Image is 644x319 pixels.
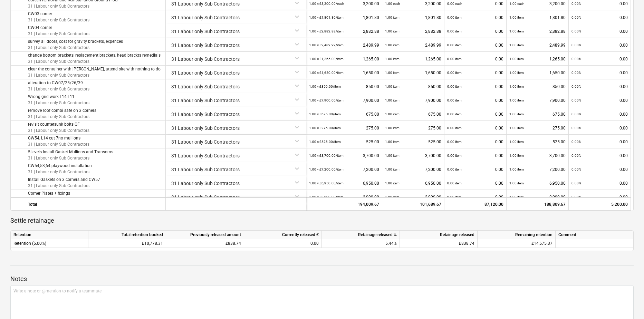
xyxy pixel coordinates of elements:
[385,190,441,204] div: 2,000.00
[571,98,581,102] small: 0.00%
[447,79,503,94] div: 0.00
[385,43,400,47] small: 1.00 item
[509,107,566,121] div: 675.00
[309,98,344,102] small: 1.00 × £7,900.00 / item
[509,140,524,144] small: 1.00 item
[447,107,503,121] div: 0.00
[309,24,379,38] div: 2,882.88
[571,24,628,38] div: 0.00
[306,197,382,211] div: 194,009.67
[509,121,566,135] div: 275.00
[385,195,400,199] small: 1.00 item
[447,98,462,102] small: 0.00 item
[571,71,581,75] small: 0.00%
[28,31,89,37] p: 31 | Labour only Sub Contractors
[447,197,503,211] div: 87,120.00
[509,79,566,94] div: 850.00
[28,169,92,175] p: 31 | Labour only Sub Contractors
[556,231,633,239] div: Comment
[28,183,100,188] p: 31 | Labour only Sub Contractors
[509,135,566,149] div: 525.00
[385,121,441,135] div: 275.00
[385,126,400,130] small: 1.00 item
[509,24,566,38] div: 2,882.88
[447,43,462,47] small: 0.00 item
[571,135,628,149] div: 0.00
[571,154,581,157] small: 0.00%
[309,181,344,185] small: 1.00 × £6,950.00 / item
[322,231,400,239] div: Retainage released %
[309,107,379,121] div: 675.00
[571,2,581,6] small: 0.00%
[28,163,92,169] p: CW54,53,64 playwood installation
[447,195,462,199] small: 0.00 item
[571,176,628,190] div: 0.00
[385,98,400,102] small: 1.00 item
[385,176,441,190] div: 6,950.00
[447,57,462,61] small: 0.00 item
[571,29,581,33] small: 0.00%
[25,197,166,211] div: Total
[28,39,123,45] p: survey all doors, cost for gravity brackets, expences
[28,114,96,119] p: 31 | Labour only Sub Contractors
[28,127,89,133] p: 31 | Labour only Sub Contractors
[309,79,379,94] div: 850.00
[447,2,462,6] small: 0.00 each
[309,112,341,116] small: 1.00 × £675.00 / item
[309,43,344,47] small: 1.00 × £2,489.99 / item
[447,140,462,144] small: 0.00 item
[400,231,478,239] div: Retainage released
[571,93,628,107] div: 0.00
[447,24,503,38] div: 0.00
[28,108,96,114] p: remove roof combi safe on 3 corners
[309,126,341,130] small: 1.00 × £275.00 / item
[509,85,524,88] small: 1.00 item
[166,239,244,248] div: £838.74
[309,154,344,157] small: 1.00 × £3,700.00 / item
[385,16,400,19] small: 1.00 item
[509,29,524,33] small: 1.00 item
[509,98,524,102] small: 1.00 item
[309,2,344,6] small: 1.00 × £3,200.00 / each
[509,10,566,25] div: 1,801.80
[447,176,503,190] div: 0.00
[11,231,88,239] div: Retention
[385,107,441,121] div: 675.00
[447,154,462,157] small: 0.00 item
[571,10,628,25] div: 0.00
[309,135,379,149] div: 525.00
[447,85,462,88] small: 0.00 item
[385,135,441,149] div: 525.00
[309,38,379,52] div: 2,489.99
[571,38,628,52] div: 0.00
[385,66,441,80] div: 1,650.00
[509,148,566,163] div: 3,700.00
[447,167,462,171] small: 0.00 item
[309,85,341,88] small: 1.00 × £850.00 / item
[28,17,89,23] p: 31 | Labour only Sub Contractors
[385,140,400,144] small: 1.00 item
[509,16,524,19] small: 1.00 item
[309,93,379,107] div: 7,900.00
[309,195,344,199] small: 1.00 × £2,000.00 / item
[509,154,524,157] small: 1.00 item
[28,191,89,196] p: Corner Plates + fixings
[509,66,566,80] div: 1,650.00
[447,66,503,80] div: 0.00
[28,141,89,147] p: 31 | Labour only Sub Contractors
[571,190,628,204] div: 0.00
[385,112,400,116] small: 1.00 item
[309,148,379,163] div: 3,700.00
[309,190,379,204] div: 2,000.00
[28,155,113,161] p: 31 | Labour only Sub Contractors
[385,10,441,25] div: 1,801.80
[385,38,441,52] div: 2,489.99
[309,10,379,25] div: 1,801.80
[322,239,400,248] div: 5.44%
[309,167,344,171] small: 1.00 × £7,200.00 / item
[571,167,581,171] small: 0.00%
[385,57,400,61] small: 1.00 item
[571,181,581,185] small: 0.00%
[571,140,581,144] small: 0.00%
[28,135,89,141] p: CW54, L14 cut 7no mullions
